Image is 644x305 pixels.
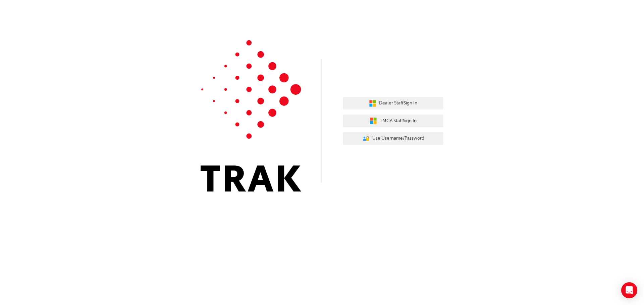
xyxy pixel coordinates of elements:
span: TMCA Staff Sign In [380,117,417,125]
span: Dealer Staff Sign In [379,99,417,107]
div: Open Intercom Messenger [621,282,637,298]
span: Use Username/Password [372,135,424,142]
img: Trak [201,40,301,192]
button: TMCA StaffSign In [343,115,443,127]
button: Dealer StaffSign In [343,97,443,110]
button: Use Username/Password [343,132,443,145]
